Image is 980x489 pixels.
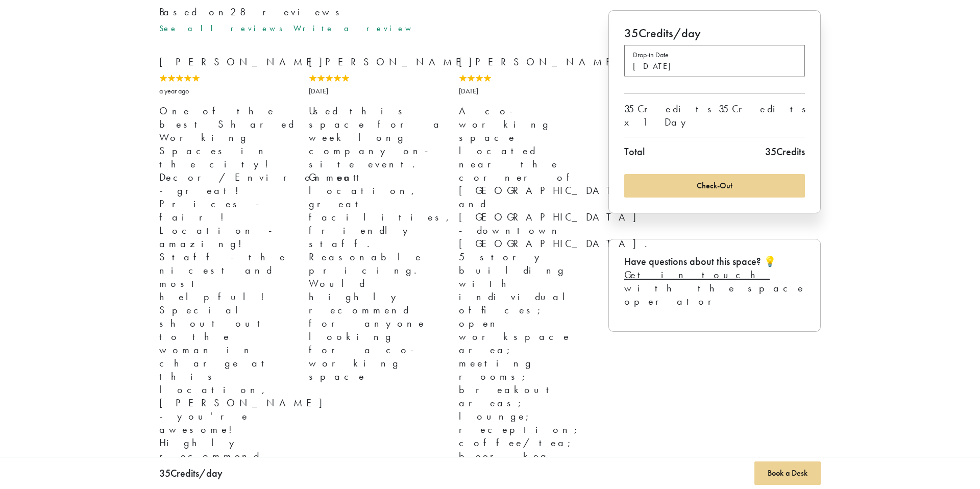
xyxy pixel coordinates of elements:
small: [DATE] [459,86,596,96]
p: with the space operator [624,255,805,308]
button: Drop-in Date[DATE] [624,45,805,77]
a: See all reviews [159,22,289,35]
p: Used this space for a week long company on-site event. Great location, great facilities, friendly... [309,104,446,383]
a: Get in touch [624,268,770,281]
p: [PERSON_NAME] [459,55,596,68]
p: [PERSON_NAME] [309,55,446,68]
a: Write a review [293,22,415,35]
span: Total [624,145,645,158]
span: 35 Credits [719,102,813,129]
small: [DATE] [309,86,446,96]
button: Check-Out [624,174,805,198]
small: a year ago [159,86,297,96]
span: 35 Credits [765,145,805,158]
strong: 35 Credits/day [159,467,223,480]
p: [PERSON_NAME] [159,55,297,68]
h4: 35 Credits/day [624,26,805,41]
p: Based on 28 reviews [159,5,596,18]
button: Book a Desk [754,461,821,485]
span: 35 Credits x 1 Day [624,102,719,129]
strong: Have questions about this space? 💡 [624,255,776,268]
small: Drop-in Date [633,50,796,60]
